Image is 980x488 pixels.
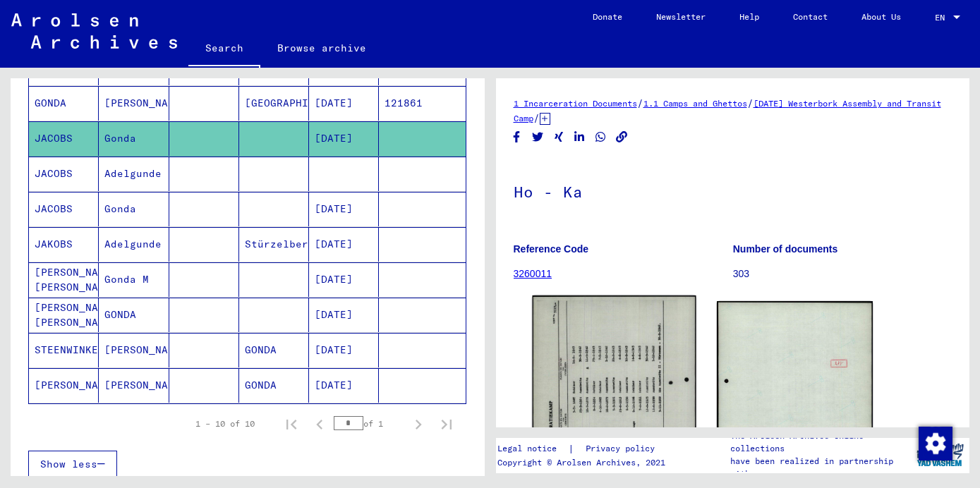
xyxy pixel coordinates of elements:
a: Browse archive [260,31,383,65]
mat-cell: JACOBS [29,121,99,156]
mat-cell: STEENWINKEL [29,333,99,367]
button: Share on Facebook [509,128,524,146]
a: 1.1 Camps and Ghettos [643,98,747,109]
span: / [747,97,754,109]
b: Reference Code [514,243,589,255]
button: Previous page [306,410,334,438]
img: Arolsen_neg.svg [11,13,177,49]
mat-cell: [DATE] [309,333,379,367]
mat-cell: [DATE] [309,262,379,297]
mat-cell: JAKOBS [29,227,99,262]
button: Show less [28,451,117,477]
mat-cell: [PERSON_NAME] [PERSON_NAME] [29,298,99,332]
a: Legal notice [497,441,568,456]
mat-cell: JACOBS [29,157,99,191]
span: / [533,111,540,124]
mat-cell: [PERSON_NAME] [PERSON_NAME] [29,262,99,297]
span: EN [935,13,950,23]
mat-cell: [DATE] [309,368,379,403]
a: Privacy policy [574,441,672,456]
button: Share on WhatsApp [593,128,608,146]
button: Share on Twitter [531,128,545,146]
mat-cell: GONDA [239,368,309,403]
mat-cell: [PERSON_NAME] [99,333,169,367]
mat-cell: [DATE] [309,227,379,262]
mat-cell: [DATE] [309,192,379,226]
mat-cell: [PERSON_NAME] [99,368,169,403]
img: yv_logo.png [914,437,967,472]
a: 3260011 [514,268,552,279]
mat-cell: Adelgunde [99,227,169,262]
mat-cell: GONDA [99,298,169,332]
span: Show less [40,458,97,470]
a: Search [188,31,260,68]
mat-cell: GONDA [239,333,309,367]
a: 1 Incarceration Documents [514,98,637,109]
img: Change consent [919,427,952,460]
p: The Arolsen Archives online collections [730,429,910,455]
mat-cell: JACOBS [29,192,99,226]
mat-cell: [PERSON_NAME] [29,368,99,403]
div: Change consent [918,426,952,460]
div: | [497,441,672,456]
button: Share on LinkedIn [572,128,587,146]
mat-cell: [PERSON_NAME] [99,86,169,121]
mat-cell: Gonda [99,192,169,226]
mat-cell: 121861 [379,86,465,121]
button: First page [277,410,306,438]
mat-cell: [DATE] [309,298,379,332]
p: Copyright © Arolsen Archives, 2021 [497,456,672,469]
div: of 1 [334,417,404,430]
mat-cell: GONDA [29,86,99,121]
button: Next page [404,410,432,438]
div: 1 – 10 of 10 [195,417,255,430]
mat-cell: [DATE] [309,121,379,156]
b: Number of documents [733,243,838,255]
p: 303 [733,267,952,281]
mat-cell: [DATE] [309,86,379,121]
mat-cell: Stürzelberg [239,227,309,262]
button: Share on Xing [552,128,567,146]
span: / [637,97,643,109]
button: Copy link [615,128,629,146]
mat-cell: Adelgunde [99,157,169,191]
p: have been realized in partnership with [730,455,910,480]
button: Last page [432,410,461,438]
h1: Ho - Ka [514,159,952,221]
mat-cell: Gonda [99,121,169,156]
mat-cell: [GEOGRAPHIC_DATA] [239,86,309,121]
mat-cell: Gonda M [99,262,169,297]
